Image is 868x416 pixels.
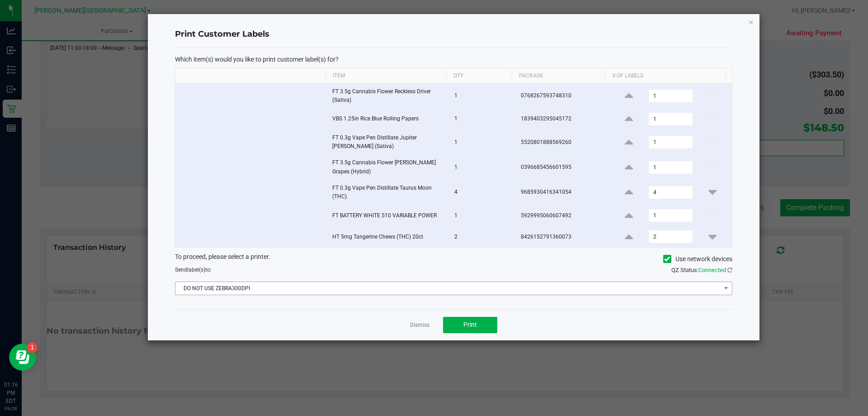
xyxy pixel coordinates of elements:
[605,68,726,84] th: # of labels
[449,109,515,130] td: 1
[325,68,446,84] th: Item
[512,68,605,84] th: Package
[449,205,515,226] td: 1
[663,254,732,264] label: Use network devices
[449,155,515,180] td: 1
[327,226,449,247] td: HT 5mg Tangerine Chews (THC) 20ct
[446,68,512,84] th: Qty
[175,55,732,63] p: Which item(s) would you like to print customer label(s) for?
[515,109,610,130] td: 1839403295045172
[515,130,610,155] td: 5520801888569260
[9,344,36,371] iframe: Resource center
[410,321,429,329] a: Dismiss
[449,130,515,155] td: 1
[698,267,726,273] span: Connected
[327,84,449,109] td: FT 3.5g Cannabis Flower Reckless Driver (Sativa)
[515,205,610,226] td: 5929995060607492
[463,321,477,328] span: Print
[449,84,515,109] td: 1
[449,226,515,247] td: 2
[175,29,732,40] h4: Print Customer Labels
[515,155,610,180] td: 0396685456601595
[327,155,449,180] td: FT 3.5g Cannabis Flower [PERSON_NAME] Grapes (Hybrid)
[327,130,449,155] td: FT 0.3g Vape Pen Distillate Jupiter [PERSON_NAME] (Sativa)
[327,109,449,130] td: VBS 1.25in Rice Blue Rolling Papers
[671,267,732,273] span: QZ Status:
[327,205,449,226] td: FT BATTERY WHITE 510 VARIABLE POWER
[175,282,721,295] span: DO NOT USE ZEBRA300DPI
[515,226,610,247] td: 8426152791360073
[515,84,610,109] td: 0768267593748310
[449,180,515,205] td: 4
[187,267,205,273] span: label(s)
[327,180,449,205] td: FT 0.3g Vape Pen Distillate Taurus Moon (THC)
[175,267,212,273] span: Send to:
[443,317,497,333] button: Print
[515,180,610,205] td: 9685930416341054
[27,342,38,353] iframe: Resource center unread badge
[168,252,739,266] div: To proceed, please select a printer.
